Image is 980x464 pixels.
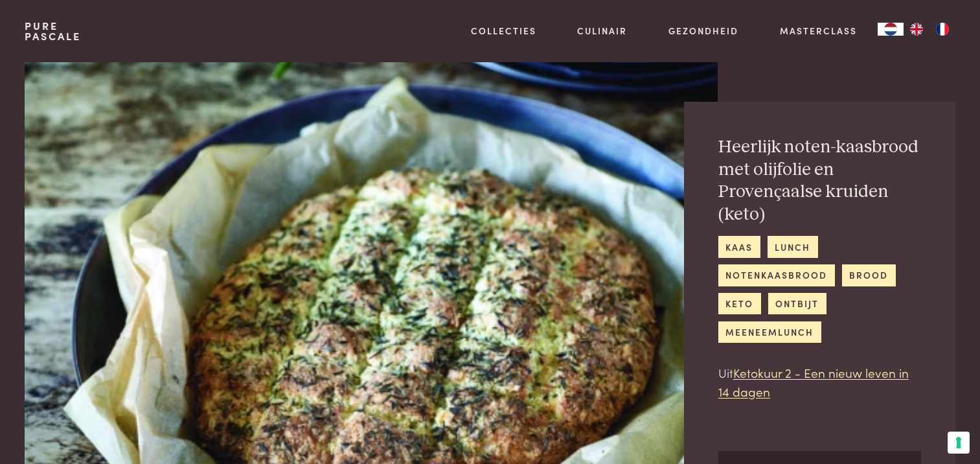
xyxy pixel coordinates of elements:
[577,24,627,38] a: Culinair
[471,24,536,38] a: Collecties
[718,236,760,257] a: kaas
[718,264,835,286] a: notenkaasbrood
[878,23,904,36] div: Language
[904,23,955,36] ul: Language list
[668,24,738,38] a: Gezondheid
[842,264,896,286] a: brood
[718,293,761,314] a: keto
[878,23,955,36] aside: Language selected: Nederlands
[929,23,955,36] a: FR
[768,293,826,314] a: ontbijt
[948,432,970,454] button: Uw voorkeuren voor toestemming voor trackingtechnologieën
[904,23,929,36] a: EN
[768,236,818,257] a: lunch
[718,364,909,400] a: Ketokuur 2 - Een nieuw leven in 14 dagen
[25,21,81,41] a: PurePascale
[718,364,921,400] p: Uit
[718,321,821,343] a: meeneemlunch
[718,136,921,226] h2: Heerlijk noten-kaasbrood met olijfolie en Provençaalse kruiden (keto)
[780,24,857,38] a: Masterclass
[878,23,904,36] a: NL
